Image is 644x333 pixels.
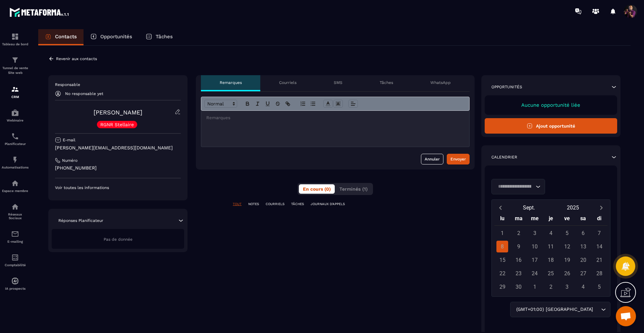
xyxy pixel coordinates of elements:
p: NOTES [248,202,259,206]
button: Ajout opportunité [485,118,617,134]
p: Contacts [55,34,77,40]
p: Tableau de bord [2,42,29,46]
p: COURRIELS [266,202,284,206]
div: 2 [513,227,525,239]
p: Tâches [156,34,173,40]
p: Courriels [279,80,297,85]
div: ve [559,213,575,225]
p: Revenir aux contacts [56,56,97,61]
div: 12 [561,241,573,252]
a: social-networksocial-networkRéseaux Sociaux [2,198,29,225]
div: 6 [577,227,589,239]
p: RGNR Stellaire [100,122,134,127]
p: Aucune opportunité liée [491,102,610,108]
div: Search for option [510,302,610,317]
div: 10 [529,241,541,252]
div: 9 [513,241,525,252]
img: email [11,230,19,238]
div: Calendar wrapper [494,213,607,293]
div: sa [575,213,591,225]
div: 11 [545,241,557,252]
a: accountantaccountantComptabilité [2,248,29,272]
p: Planificateur [2,142,29,146]
div: 4 [545,227,557,239]
button: Previous month [494,203,507,212]
div: 8 [496,241,508,252]
button: Next month [595,203,607,212]
p: CRM [2,95,29,99]
a: [PERSON_NAME] [94,109,142,116]
div: Calendar days [494,227,607,293]
p: Réseaux Sociaux [2,212,29,220]
div: 21 [593,254,605,266]
div: 22 [496,268,508,279]
div: ma [511,213,527,225]
div: 5 [593,281,605,293]
p: Automatisations [2,165,29,169]
p: TOUT [233,202,241,206]
div: 4 [577,281,589,293]
p: Responsable [55,82,181,87]
p: SMS [334,80,342,85]
p: Tâches [380,80,393,85]
div: lu [494,213,511,225]
a: Opportunités [84,29,139,45]
span: En cours (0) [303,186,331,192]
div: 28 [593,268,605,279]
a: formationformationTunnel de vente Site web [2,51,29,80]
div: 3 [529,227,541,239]
div: Search for option [491,179,545,194]
a: Tâches [139,29,179,45]
p: E-mail [63,137,75,143]
p: [PHONE_NUMBER] [55,165,181,171]
span: Pas de donnée [104,237,132,242]
button: Terminés (1) [335,184,372,194]
div: 30 [513,281,525,293]
img: logo [9,6,70,18]
button: Open months overlay [507,202,551,213]
img: automations [11,109,19,117]
a: automationsautomationsEspace membre [2,174,29,198]
img: automations [11,156,19,164]
p: TÂCHES [291,202,304,206]
input: Search for option [496,183,534,190]
div: 2 [545,281,557,293]
p: Remarques [220,80,242,85]
p: IA prospects [2,287,29,290]
button: Open years overlay [551,202,595,213]
p: Opportunités [100,34,132,40]
img: social-network [11,203,19,211]
button: En cours (0) [299,184,335,194]
div: 17 [529,254,541,266]
div: 1 [529,281,541,293]
input: Search for option [594,306,599,313]
div: 15 [496,254,508,266]
div: di [591,213,607,225]
a: automationsautomationsWebinaire [2,104,29,127]
div: 20 [577,254,589,266]
a: automationsautomationsAutomatisations [2,151,29,174]
p: Comptabilité [2,263,29,267]
div: 13 [577,241,589,252]
p: Voir toutes les informations [55,185,181,190]
div: 7 [593,227,605,239]
img: accountant [11,253,19,261]
p: [PERSON_NAME][EMAIL_ADDRESS][DOMAIN_NAME] [55,145,181,151]
p: Calendrier [491,154,517,160]
div: Ouvrir le chat [616,306,636,326]
img: formation [11,56,19,64]
p: Numéro [62,158,77,163]
div: 18 [545,254,557,266]
div: 23 [513,268,525,279]
div: 5 [561,227,573,239]
button: Envoyer [447,154,470,164]
p: JOURNAUX D'APPELS [311,202,345,206]
p: Espace membre [2,189,29,193]
span: Terminés (1) [339,186,368,192]
p: Réponses Planificateur [58,218,103,223]
p: No responsable yet [65,91,103,96]
div: 16 [513,254,525,266]
p: WhatsApp [430,80,451,85]
div: 25 [545,268,557,279]
div: me [527,213,543,225]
